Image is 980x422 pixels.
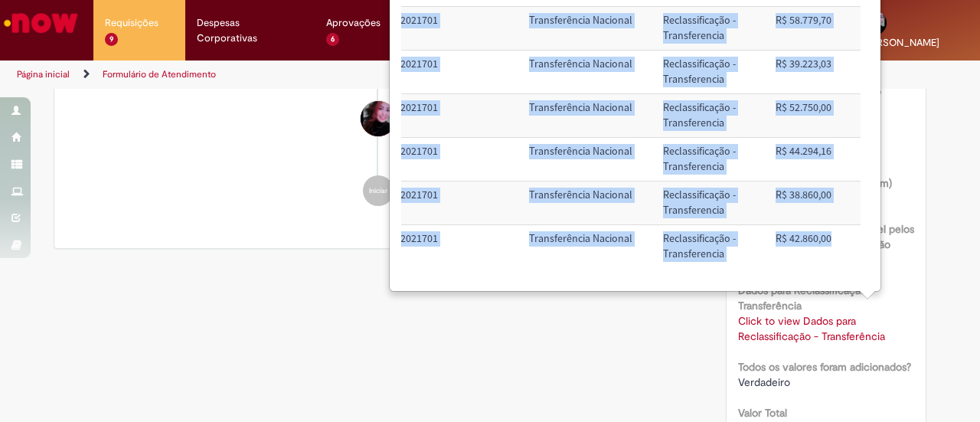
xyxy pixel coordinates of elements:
[523,51,657,94] td: Nome da conta de destino: Transferência Nacional
[389,138,523,182] td: Conta Contábil de Destino: 72021701
[389,7,523,51] td: Conta Contábil de Destino: 72021701
[326,15,381,31] span: Aprovações
[657,138,769,182] td: Descrição da despesa: Reclassificação - Transferencia
[657,7,769,51] td: Descrição da despesa: Reclassificação - Transferencia
[361,101,396,136] div: Kelly Cristina Ono
[738,283,874,312] b: Dados para Reclassificação - Transferência
[769,7,861,51] td: Valor da despesa: R$ 58.779,70
[657,51,769,94] td: Descrição da despesa: Reclassificação - Transferencia
[769,182,861,225] td: Valor da despesa: R$ 38.860,00
[11,61,642,89] ul: Trilhas de página
[326,33,339,46] span: 6
[2,8,80,38] img: ServiceNow
[105,33,118,46] span: 9
[523,138,657,182] td: Nome da conta de destino: Transferência Nacional
[17,68,70,80] a: Página inicial
[389,225,523,268] td: Conta Contábil de Destino: 72021701
[738,406,787,420] b: Valor Total
[523,94,657,138] td: Nome da conta de destino: Transferência Nacional
[66,87,691,160] li: Kelly Cristina Ono
[769,225,861,268] td: Valor da despesa: R$ 42.860,00
[103,68,216,80] a: Formulário de Atendimento
[523,225,657,268] td: Nome da conta de destino: Transferência Nacional
[738,222,914,251] b: Favor selecionar o responsável pelos custos de gente para aprovação
[769,138,861,182] td: Valor da despesa: R$ 44.294,16
[389,182,523,225] td: Conta Contábil de Destino: 72021701
[389,51,523,94] td: Conta Contábil de Destino: 72021701
[738,314,885,343] a: Click to view Dados para Reclassificação - Transferência
[738,375,790,389] span: Verdadeiro
[862,36,939,49] span: [PERSON_NAME]
[657,225,769,268] td: Descrição da despesa: Reclassificação - Transferencia
[523,182,657,225] td: Nome da conta de destino: Transferência Nacional
[523,7,657,51] td: Nome da conta de destino: Transferência Nacional
[657,182,769,225] td: Descrição da despesa: Reclassificação - Transferencia
[738,360,911,374] b: Todos os valores foram adicionados?
[657,94,769,138] td: Descrição da despesa: Reclassificação - Transferencia
[389,94,523,138] td: Conta Contábil de Destino: 72021701
[197,15,303,46] span: Despesas Corporativas
[105,15,158,31] span: Requisições
[769,51,861,94] td: Valor da despesa: R$ 39.223,03
[769,94,861,138] td: Valor da despesa: R$ 52.750,00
